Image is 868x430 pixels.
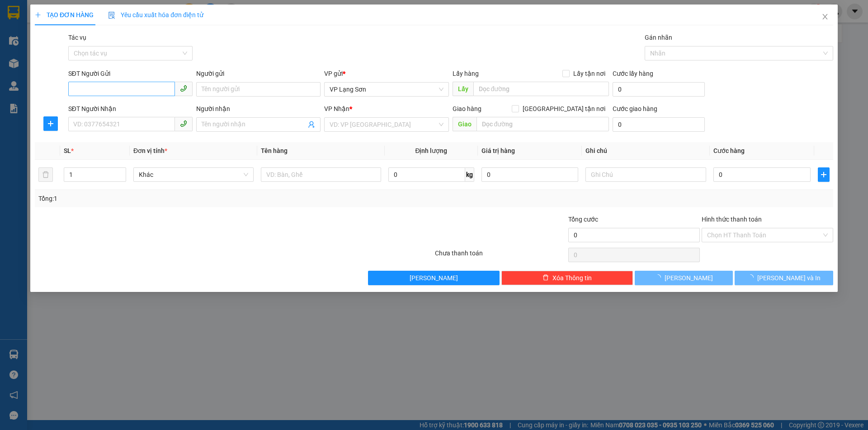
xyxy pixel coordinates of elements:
span: [PERSON_NAME] [410,273,458,283]
span: Xóa Thông tin [552,273,592,283]
span: VP Nhận [325,105,350,112]
input: Dọc đường [473,82,609,96]
span: loading [747,274,757,281]
span: SL [64,147,71,154]
span: plus [44,120,57,127]
span: Giao [453,117,476,131]
span: Giao hàng [453,105,481,112]
span: user-add [308,121,316,128]
input: VD: Bàn, Ghế [261,167,381,182]
span: Định lượng [415,147,448,154]
span: close [821,13,829,20]
span: Đơn vị tính [133,147,167,154]
div: Người gửi [196,69,321,79]
span: Khác [139,168,248,181]
div: VP gửi [325,69,449,79]
label: Gán nhãn [645,34,672,41]
span: kg [465,167,474,182]
button: plus [43,116,58,131]
button: [PERSON_NAME] và In [735,271,833,285]
span: [PERSON_NAME] và In [757,273,821,283]
span: Tổng cước [568,216,598,223]
span: Lấy tận nơi [570,69,609,79]
span: Cước hàng [713,147,745,154]
button: deleteXóa Thông tin [502,271,633,285]
input: Cước lấy hàng [613,82,705,97]
button: delete [38,167,53,182]
button: [PERSON_NAME] [635,271,733,285]
span: [PERSON_NAME] [665,273,713,283]
span: Lấy hàng [453,70,479,77]
span: phone [180,85,187,92]
input: Cước giao hàng [613,117,705,132]
div: Chưa thanh toán [434,248,567,264]
div: SĐT Người Nhận [68,104,193,114]
label: Hình thức thanh toán [702,216,762,223]
span: VP Lạng Sơn [330,83,443,96]
button: [PERSON_NAME] [368,271,500,285]
span: Tên hàng [261,147,288,154]
input: 0 [481,167,579,182]
label: Cước lấy hàng [613,70,653,77]
span: Lấy [453,82,473,96]
div: Tổng: 1 [38,194,335,203]
input: Dọc đường [476,117,609,131]
span: Giá trị hàng [481,147,515,154]
span: plus [818,171,829,178]
span: delete [542,274,549,282]
div: SĐT Người Gửi [68,69,193,79]
span: loading [655,274,665,281]
div: Người nhận [196,104,321,114]
span: Yêu cầu xuất hóa đơn điện tử [108,11,203,18]
span: TẠO ĐƠN HÀNG [35,11,94,18]
button: plus [818,167,830,182]
label: Cước giao hàng [613,105,657,112]
th: Ghi chú [582,142,710,160]
span: [GEOGRAPHIC_DATA] tận nơi [519,104,609,114]
input: Ghi Chú [586,167,706,182]
span: plus [35,12,41,18]
img: icon [108,12,115,19]
label: Tác vụ [68,34,86,41]
span: phone [180,120,187,127]
button: Close [812,5,838,30]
